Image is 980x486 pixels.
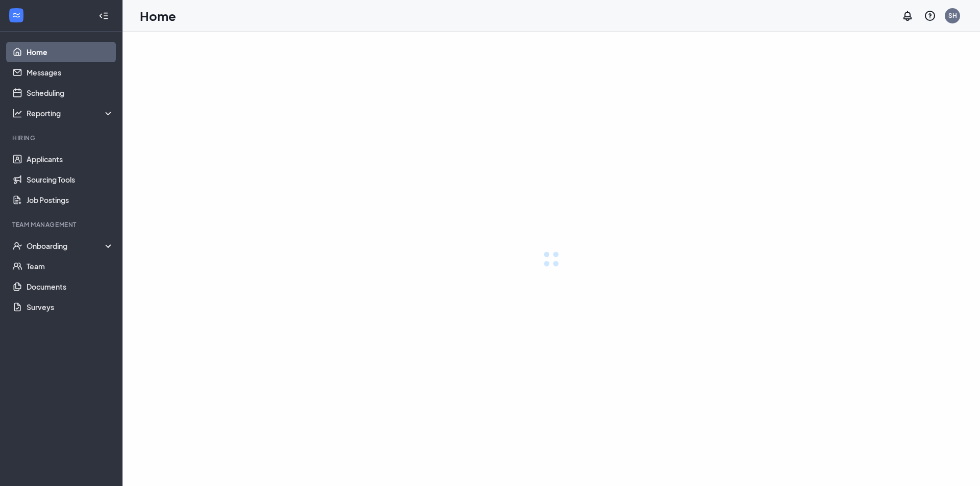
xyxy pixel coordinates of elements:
[27,276,114,297] a: Documents
[27,241,114,251] div: Onboarding
[27,42,114,62] a: Home
[27,149,114,169] a: Applicants
[99,11,109,21] svg: Collapse
[27,256,114,276] a: Team
[11,10,21,20] svg: WorkstreamLogo
[924,10,936,22] svg: QuestionInfo
[948,11,957,20] div: SH
[140,7,176,24] h1: Home
[12,241,22,251] svg: UserCheck
[12,220,112,229] div: Team Management
[901,10,914,22] svg: Notifications
[27,83,114,103] a: Scheduling
[12,108,22,118] svg: Analysis
[27,297,114,317] a: Surveys
[27,190,114,210] a: Job Postings
[12,134,112,142] div: Hiring
[27,108,114,118] div: Reporting
[27,62,114,83] a: Messages
[27,169,114,190] a: Sourcing Tools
